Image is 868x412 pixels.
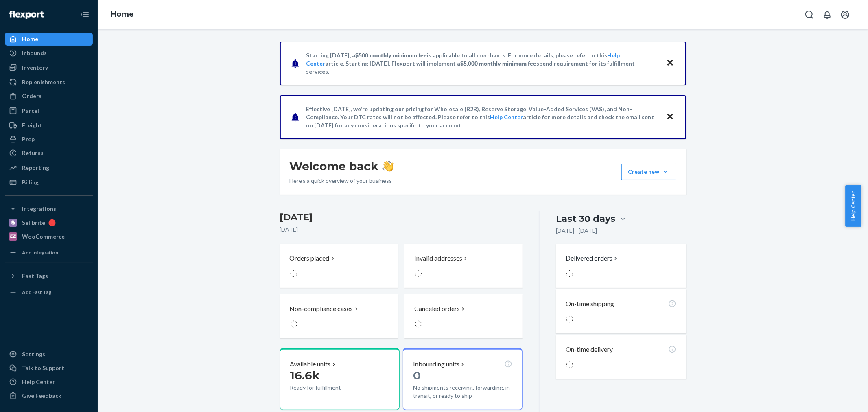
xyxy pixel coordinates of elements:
span: $5,000 monthly minimum fee [461,60,537,67]
a: Orders [5,90,93,103]
button: Give Feedback [5,389,93,402]
p: Here’s a quick overview of your business [290,177,394,185]
button: Close [665,111,676,123]
div: Returns [22,149,44,157]
button: Open account menu [837,7,853,23]
h3: [DATE] [280,211,523,224]
div: Inbounds [22,49,47,57]
p: On-time shipping [566,299,614,309]
p: Ready for fulfillment [290,384,365,392]
button: Open Search Box [801,7,818,23]
div: Last 30 days [556,213,615,225]
a: Talk to Support [5,362,93,375]
button: Canceled orders [404,294,523,338]
button: Delivered orders [566,254,619,263]
div: Add Integration [22,249,58,256]
a: Add Integration [5,246,93,259]
img: Flexport logo [9,11,44,19]
p: No shipments receiving, forwarding, in transit, or ready to ship [413,384,512,400]
a: Help Center [490,114,523,121]
h1: Welcome back [290,159,394,173]
p: Starting [DATE], a is applicable to all merchants. For more details, please refer to this article... [306,51,658,76]
div: Settings [22,350,45,358]
a: Parcel [5,104,93,117]
p: Orders placed [290,254,330,263]
button: Non-compliance cases [280,294,398,338]
div: Reporting [22,164,49,172]
div: Billing [22,178,39,186]
img: hand-wave emoji [382,160,394,172]
button: Help Center [845,185,861,227]
a: Add Fast Tag [5,286,93,299]
a: Settings [5,348,93,361]
span: 0 [413,368,421,382]
p: Invalid addresses [414,254,462,263]
a: Home [5,33,93,46]
a: WooCommerce [5,230,93,243]
div: WooCommerce [22,232,65,241]
div: Prep [22,135,35,143]
span: $500 monthly minimum fee [356,52,427,59]
p: Effective [DATE], we're updating our pricing for Wholesale (B2B), Reserve Storage, Value-Added Se... [306,105,658,129]
button: Integrations [5,202,93,215]
button: Inbounding units0No shipments receiving, forwarding, in transit, or ready to ship [403,348,523,410]
a: Inventory [5,61,93,74]
button: Close Navigation [77,7,93,23]
div: Help Center [22,378,55,386]
a: Sellbrite [5,216,93,229]
a: Billing [5,176,93,189]
div: Talk to Support [22,364,64,372]
div: Replenishments [22,78,65,86]
a: Home [111,10,134,19]
p: [DATE] [280,226,523,234]
div: Sellbrite [22,219,45,227]
div: Home [22,35,38,43]
p: Inbounding units [413,359,459,369]
a: Prep [5,133,93,146]
a: Returns [5,147,93,160]
a: Freight [5,119,93,132]
div: Integrations [22,205,56,213]
div: Freight [22,121,42,129]
button: Create new [621,164,676,180]
button: Close [665,57,676,69]
button: Available units16.6kReady for fulfillment [280,348,400,410]
a: Help Center [5,375,93,388]
a: Replenishments [5,76,93,89]
div: Orders [22,92,42,100]
p: On-time delivery [566,345,613,354]
span: 16.6k [290,368,320,382]
div: Give Feedback [22,392,61,400]
button: Invalid addresses [404,244,523,288]
p: [DATE] - [DATE] [556,227,597,235]
div: Fast Tags [22,272,48,280]
a: Inbounds [5,46,93,59]
button: Open notifications [819,7,835,23]
div: Inventory [22,64,48,72]
ol: breadcrumbs [104,3,140,26]
a: Reporting [5,161,93,174]
button: Fast Tags [5,270,93,283]
p: Non-compliance cases [290,304,353,313]
div: Parcel [22,107,39,115]
p: Available units [290,359,331,369]
div: Add Fast Tag [22,289,51,296]
button: Orders placed [280,244,398,288]
p: Canceled orders [414,304,460,313]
